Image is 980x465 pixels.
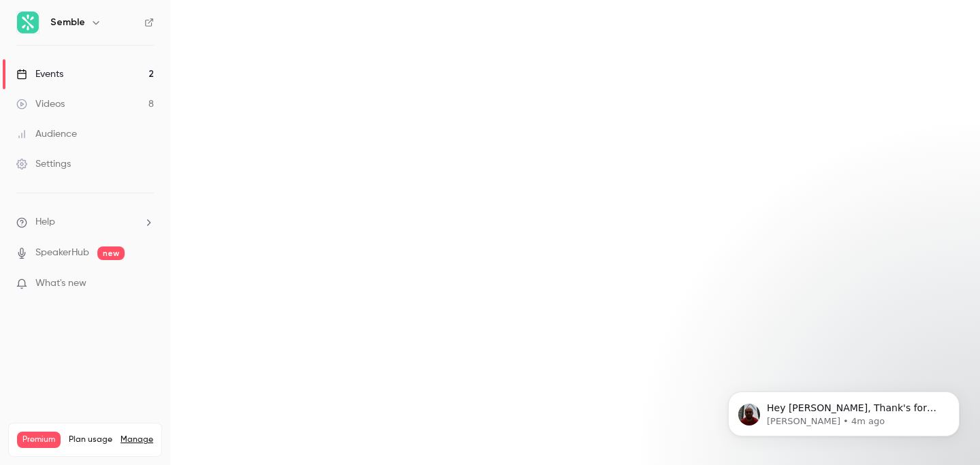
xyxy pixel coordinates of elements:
a: Manage [121,434,153,445]
a: SpeakerHub [35,246,89,260]
img: Semble [17,12,39,33]
div: Events [16,67,63,81]
h6: Semble [50,16,85,29]
div: Videos [16,97,65,111]
iframe: Intercom notifications message [708,363,980,458]
span: Premium [17,432,61,448]
span: Plan usage [69,434,112,445]
span: new [97,246,125,260]
div: Settings [16,157,71,171]
div: Audience [16,127,77,141]
span: Help [35,215,55,229]
li: help-dropdown-opener [16,215,154,229]
span: What's new [35,276,86,291]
